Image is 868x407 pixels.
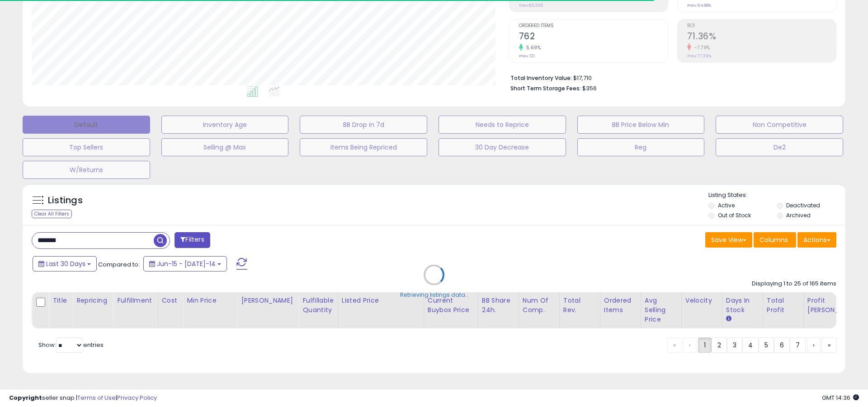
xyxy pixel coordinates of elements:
[23,161,150,179] button: W/Returns
[439,138,566,156] button: 30 Day Decrease
[716,138,843,156] button: De2
[577,138,705,156] button: Reg
[691,44,710,51] small: -7.79%
[523,44,541,51] small: 5.69%
[716,116,843,134] button: Non Competitive
[510,84,581,92] b: Short Term Storage Fees:
[577,116,705,134] button: BB Price Below Min
[687,3,711,8] small: Prev: 94.88%
[23,116,150,134] button: Default
[439,116,566,134] button: Needs to Reprice
[687,53,711,59] small: Prev: 77.39%
[687,23,836,28] span: ROI
[519,53,535,59] small: Prev: 721
[300,138,427,156] button: Items Being Repriced
[117,393,157,402] a: Privacy Policy
[9,394,157,402] div: seller snap | |
[582,84,597,93] span: $356
[519,23,668,28] span: Ordered Items
[822,393,859,402] span: 2025-08-14 14:36 GMT
[510,72,830,83] li: $17,710
[77,393,116,402] a: Terms of Use
[9,393,42,402] strong: Copyright
[23,138,150,156] button: Top Sellers
[519,31,668,43] h2: 762
[161,138,289,156] button: Selling @ Max
[519,3,543,8] small: Prev: $5,365
[687,31,836,43] h2: 71.36%
[161,116,289,134] button: Inventory Age
[510,74,572,82] b: Total Inventory Value:
[400,290,468,299] div: Retrieving listings data..
[300,116,427,134] button: BB Drop in 7d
